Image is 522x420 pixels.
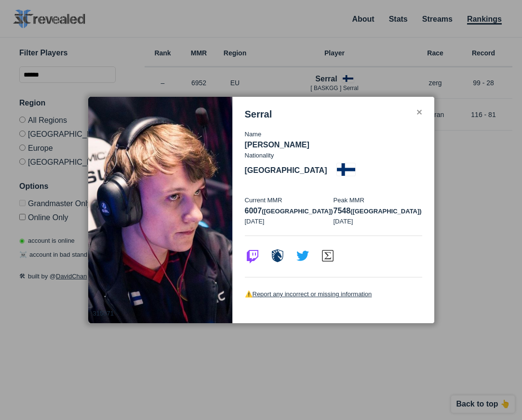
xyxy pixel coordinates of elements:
[245,109,272,120] h3: Serral
[295,257,310,265] a: Visit Twitter profile
[334,196,422,205] p: Peak MMR
[245,248,260,263] img: icon-twitch.7daa0e80.svg
[88,97,233,323] img: x9y8AvGyLHLpUmVF8iqxZY-1200-80.jpg
[245,257,260,265] a: Visit Twitch profile
[416,109,422,117] div: ✕
[245,205,334,217] p: 6007
[334,205,422,217] p: 7548
[320,248,335,263] img: icon-aligulac.ac4eb113.svg
[93,309,114,318] p: 315071
[270,248,285,263] img: icon-liquidpedia.02c3dfcd.svg
[320,257,335,265] a: Visit Aligulac profile
[295,248,310,263] img: icon-twitter.b0e6f5a1.svg
[245,130,422,139] p: Name
[262,208,333,215] span: ([GEOGRAPHIC_DATA])
[334,217,422,226] p: [DATE]
[245,218,265,225] span: [DATE]
[245,151,274,160] p: Nationality
[245,165,327,176] p: [GEOGRAPHIC_DATA]
[350,208,422,215] span: ([GEOGRAPHIC_DATA])
[270,257,285,265] a: Visit Liquidpedia profile
[253,290,372,298] a: Report any incorrect or missing information
[245,289,422,299] p: ⚠️
[245,139,422,151] p: [PERSON_NAME]
[245,196,334,205] p: Current MMR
